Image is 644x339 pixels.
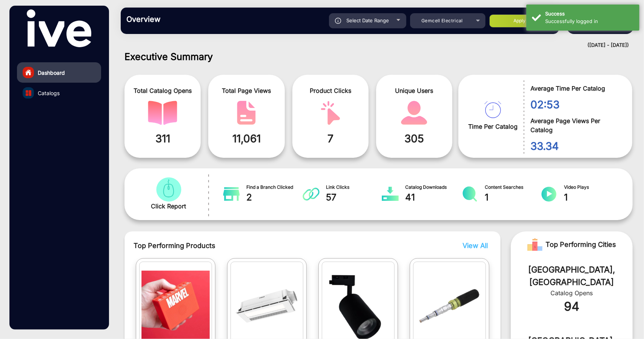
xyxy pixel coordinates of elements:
span: 1 [485,191,541,204]
h1: Executive Summary [124,51,633,62]
img: catalog [461,186,478,202]
div: Success [545,10,634,18]
span: 311 [130,131,195,146]
span: Total Page Views [214,86,279,95]
span: Link Clicks [326,184,382,191]
span: Select Date Range [346,17,389,23]
button: Apply [489,14,550,28]
span: Click Report [151,202,186,211]
img: home [25,69,32,76]
div: [GEOGRAPHIC_DATA], [GEOGRAPHIC_DATA] [522,263,621,288]
img: catalog [382,186,399,202]
img: icon [335,18,341,24]
img: catalog [316,101,345,125]
span: 41 [405,191,461,204]
span: 7 [298,131,363,146]
span: Video Plays [564,184,621,191]
span: 11,061 [214,131,279,146]
span: Find a Branch Clicked [246,184,303,191]
span: 57 [326,191,382,204]
img: catalog [223,186,240,202]
span: Content Searches [485,184,541,191]
button: View All [461,240,486,251]
img: catalog [26,90,31,96]
span: Catalogs [38,89,60,97]
span: 2 [246,191,303,204]
div: ([DATE] - [DATE]) [113,42,629,49]
span: 02:53 [530,97,621,112]
span: Top Performing Cities [546,237,616,252]
span: 33.34 [530,138,621,154]
span: Average Page Views Per Catalog [530,116,621,134]
img: catalog [484,101,501,118]
img: catalog [541,186,558,202]
span: Top Performing Products [134,240,406,251]
a: Catalogs [17,83,101,103]
span: View All [463,242,488,250]
div: Catalog Opens [522,288,621,297]
h3: Overview [126,15,232,24]
span: Dashboard [38,69,65,77]
span: Average Time Per Catalog [530,84,621,93]
span: Product Clicks [298,86,363,95]
span: Total Catalog Opens [130,86,195,95]
img: vmg-logo [27,9,91,47]
span: Unique Users [382,86,447,95]
img: catalog [303,186,320,202]
div: 94 [522,297,621,316]
img: catalog [232,101,261,125]
span: 1 [564,191,621,204]
span: Catalog Downloads [405,184,461,191]
span: 305 [382,131,447,146]
img: catalog [154,177,183,202]
img: catalog [400,101,429,125]
img: Rank image [527,237,543,252]
span: Gemcell Electrical [421,18,463,23]
img: catalog [148,101,177,125]
a: Dashboard [17,62,101,83]
div: Successfully logged in [545,18,634,25]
